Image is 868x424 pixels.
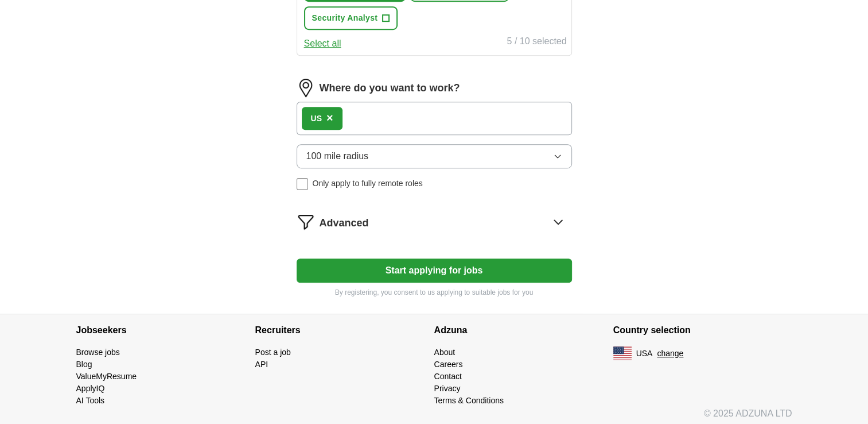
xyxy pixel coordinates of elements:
a: Post a job [255,348,291,357]
label: Where do you want to work? [320,80,460,96]
img: filter [297,213,315,231]
span: Security Analyst [312,12,378,24]
a: AI Tools [76,396,105,405]
h4: Country selection [613,314,792,346]
a: ValueMyResume [76,372,137,381]
button: Select all [304,37,341,51]
div: 5 / 10 selected [507,34,566,51]
p: By registering, you consent to us applying to suitable jobs for you [297,287,572,298]
img: US flag [613,346,632,360]
img: location.png [297,79,315,97]
button: Start applying for jobs [297,259,572,283]
div: US [311,113,322,125]
a: Blog [76,360,92,369]
button: 100 mile radius [297,144,572,168]
a: Privacy [434,384,461,393]
a: Careers [434,360,463,369]
a: Terms & Conditions [434,396,504,405]
span: Advanced [320,215,369,231]
button: Security Analyst [304,6,398,30]
span: × [326,111,333,124]
a: API [255,360,268,369]
span: Only apply to fully remote roles [313,178,423,190]
button: change [657,348,683,360]
input: Only apply to fully remote roles [297,178,308,190]
span: 100 mile radius [306,149,369,163]
a: Contact [434,372,462,381]
a: ApplyIQ [76,384,105,393]
button: × [326,110,333,127]
a: Browse jobs [76,348,120,357]
span: USA [636,348,653,360]
a: About [434,348,456,357]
